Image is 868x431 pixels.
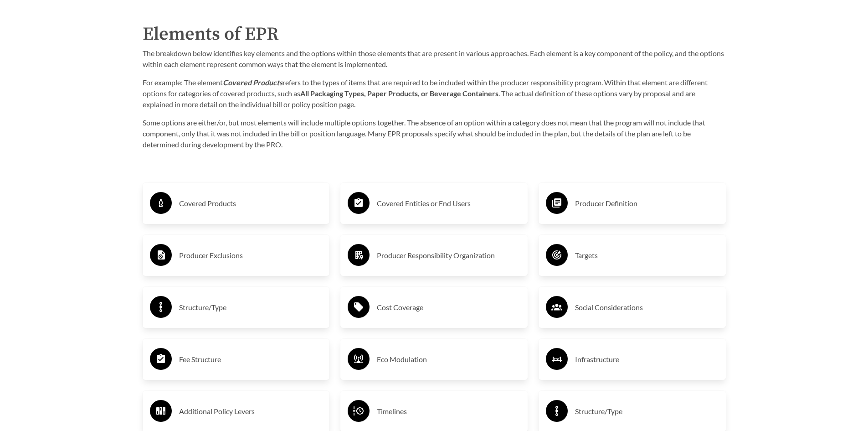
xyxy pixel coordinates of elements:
[179,248,323,263] h3: Producer Exclusions
[143,77,726,110] p: For example: The element refers to the types of items that are required to be included within the...
[179,352,323,367] h3: Fee Structure
[377,196,520,211] h3: Covered Entities or End Users
[377,352,520,367] h3: Eco Modulation
[575,404,719,419] h3: Structure/Type
[575,196,719,211] h3: Producer Definition
[179,196,323,211] h3: Covered Products
[575,352,719,367] h3: Infrastructure
[179,300,323,315] h3: Structure/Type
[377,404,520,419] h3: Timelines
[377,248,520,263] h3: Producer Responsibility Organization
[143,21,726,48] h2: Elements of EPR
[223,78,282,87] strong: Covered Products
[143,48,726,70] p: The breakdown below identifies key elements and the options within those elements that are presen...
[575,248,719,263] h3: Targets
[143,117,726,150] p: Some options are either/or, but most elements will include multiple options together. The absence...
[377,300,520,315] h3: Cost Coverage
[300,89,498,98] strong: All Packaging Types, Paper Products, or Beverage Containers
[575,300,719,315] h3: Social Considerations
[179,404,323,419] h3: Additional Policy Levers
